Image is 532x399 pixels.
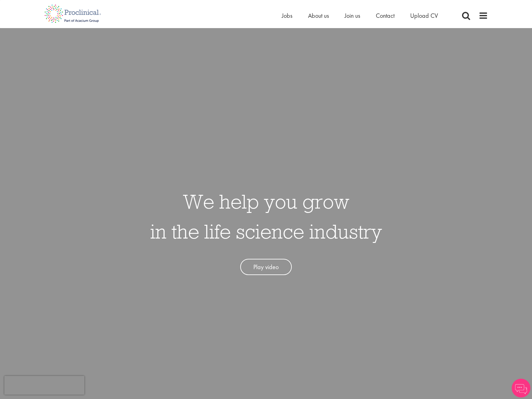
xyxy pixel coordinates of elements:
a: Contact [376,12,395,20]
img: Chatbot [512,379,530,397]
a: Play video [240,259,292,275]
h1: We help you grow in the life science industry [150,186,382,246]
a: Jobs [282,12,292,20]
a: Upload CV [410,12,438,20]
a: Join us [345,12,360,20]
a: About us [308,12,329,20]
